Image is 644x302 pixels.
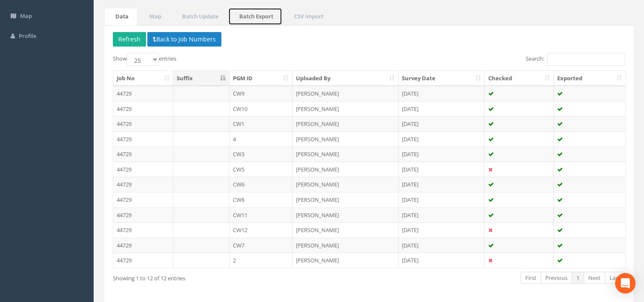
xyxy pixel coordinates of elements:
td: CW6 [229,177,293,192]
label: Search: [526,53,625,66]
td: [DATE] [398,86,485,101]
a: Map [138,8,170,25]
td: CW5 [229,162,293,177]
td: [DATE] [398,101,485,116]
td: [PERSON_NAME] [292,192,398,207]
td: CW3 [229,146,293,162]
th: Job No: activate to sort column ascending [113,71,173,86]
td: [DATE] [398,238,485,253]
td: CW8 [229,192,293,207]
td: CW9 [229,86,293,101]
td: CW11 [229,207,293,223]
td: [PERSON_NAME] [292,146,398,162]
td: CW10 [229,101,293,116]
a: Batch Export [228,8,282,25]
a: First [521,272,541,284]
th: Checked: activate to sort column ascending [484,71,554,86]
td: [PERSON_NAME] [292,222,398,238]
th: Uploaded By: activate to sort column ascending [292,71,398,86]
td: 44729 [113,177,173,192]
td: [DATE] [398,116,485,131]
a: Last [605,272,625,284]
td: CW7 [229,238,293,253]
td: [PERSON_NAME] [292,101,398,116]
td: 44729 [113,86,173,101]
td: [DATE] [398,162,485,177]
span: Profile [19,32,36,40]
div: Open Intercom Messenger [615,273,635,293]
td: 44729 [113,162,173,177]
th: Survey Date: activate to sort column ascending [398,71,485,86]
td: 44729 [113,238,173,253]
td: [DATE] [398,146,485,162]
td: [DATE] [398,177,485,192]
a: Previous [541,272,572,284]
td: [PERSON_NAME] [292,162,398,177]
td: [PERSON_NAME] [292,116,398,131]
a: Batch Update [171,8,227,25]
td: 44729 [113,192,173,207]
td: [PERSON_NAME] [292,131,398,147]
td: 44729 [113,116,173,131]
select: Showentries [127,53,159,66]
td: [PERSON_NAME] [292,207,398,223]
td: 44729 [113,131,173,147]
td: [DATE] [398,131,485,147]
td: 44729 [113,101,173,116]
button: Refresh [113,32,146,46]
label: Show entries [113,53,176,66]
a: 1 [572,272,584,284]
a: Next [584,272,605,284]
td: [PERSON_NAME] [292,253,398,268]
td: [PERSON_NAME] [292,86,398,101]
a: Data [104,8,137,25]
td: CW12 [229,222,293,238]
td: 44729 [113,253,173,268]
span: Map [20,12,32,20]
td: [DATE] [398,253,485,268]
th: PGM ID: activate to sort column ascending [229,71,293,86]
td: [PERSON_NAME] [292,177,398,192]
td: [DATE] [398,207,485,223]
td: [PERSON_NAME] [292,238,398,253]
th: Exported: activate to sort column ascending [554,71,625,86]
button: Back to Job Numbers [147,32,221,46]
input: Search: [547,53,625,66]
td: 4 [229,131,293,147]
td: [DATE] [398,192,485,207]
a: CSV Import [283,8,332,25]
td: [DATE] [398,222,485,238]
td: 2 [229,253,293,268]
td: 44729 [113,146,173,162]
th: Suffix: activate to sort column descending [173,71,229,86]
td: CW1 [229,116,293,131]
td: 44729 [113,222,173,238]
td: 44729 [113,207,173,223]
div: Showing 1 to 12 of 12 entries [113,271,319,282]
